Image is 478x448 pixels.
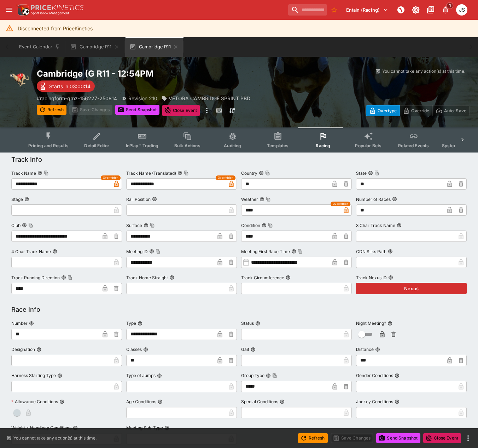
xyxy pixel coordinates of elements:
[84,143,109,148] span: Detail Editor
[156,249,161,254] button: Copy To Clipboard
[356,399,393,405] p: Jockey Conditions
[37,95,117,102] p: Copy To Clipboard
[382,68,465,74] p: You cannot take any action(s) at this time.
[388,249,393,254] button: CDN Silks Path
[316,143,330,148] span: Racing
[241,222,260,228] p: Condition
[442,143,477,148] span: System Controls
[398,143,429,148] span: Related Events
[126,320,136,326] p: Type
[73,425,78,430] button: Weight + Handicap Conditions
[267,143,288,148] span: Templates
[378,107,397,114] p: Overtype
[224,143,241,148] span: Auditing
[328,4,340,16] button: No Bookmarks
[280,399,285,404] button: Special Conditions
[150,223,155,228] button: Copy To Clipboard
[395,373,400,378] button: Gender Conditions
[356,372,393,378] p: Gender Conditions
[126,399,156,405] p: Age Conditions
[149,249,154,254] button: Meeting IDCopy To Clipboard
[66,37,123,57] button: Cambridge R11
[11,249,51,255] p: 4 Char Track Name
[11,222,21,228] p: Club
[11,155,42,163] h5: Track Info
[11,275,60,281] p: Track Running Direction
[126,346,142,352] p: Classes
[138,321,142,326] button: Type
[128,95,157,102] p: Revision 210
[157,373,162,378] button: Type of Jumps
[446,2,454,9] span: 1
[37,68,289,79] h2: Copy To Clipboard
[49,83,91,90] p: Starts in 03:00:14
[11,346,35,352] p: Designation
[265,171,270,175] button: Copy To Clipboard
[376,433,420,443] button: Send Snapshot
[395,399,400,404] button: Jockey Conditions
[356,320,386,326] p: Night Meeting?
[59,399,64,404] button: Allowance Conditions
[37,105,66,115] button: Refresh
[143,347,148,352] button: Classes
[356,196,391,202] p: Number of Races
[103,175,118,180] span: Overridden
[31,12,69,15] img: Sportsbook Management
[366,105,400,116] button: Overtype
[241,170,257,176] p: Country
[126,249,148,255] p: Meeting ID
[152,197,157,202] button: Rail Position
[374,171,379,175] button: Copy To Clipboard
[266,197,271,202] button: Copy To Clipboard
[262,223,267,228] button: ConditionCopy To Clipboard
[400,105,432,116] button: Override
[144,223,148,228] button: SurfaceCopy To Clipboard
[24,197,29,202] button: Stage
[11,320,28,326] p: Number
[184,171,189,175] button: Copy To Clipboard
[28,223,33,228] button: Copy To Clipboard
[126,275,168,281] p: Track Home Straight
[126,372,156,378] p: Type of Jumps
[251,347,256,352] button: Gait
[126,222,142,228] p: Surface
[8,68,31,91] img: greyhound_racing.png
[342,4,392,16] button: Select Tenant
[158,399,163,404] button: Age Conditions
[395,4,407,16] button: NOT Connected to PK
[291,249,296,254] button: Meeting First Race TimeCopy To Clipboard
[423,433,461,443] button: Close Event
[375,347,380,352] button: Distance
[18,22,93,35] div: Disconnected from PriceKinetics
[169,95,250,102] p: VETORA CAMBRIDGE SPRINT PBD
[126,425,163,431] p: Meeting Sub-Type
[392,197,397,202] button: Number of Races
[126,170,176,176] p: Track Name (Translated)
[126,143,158,148] span: InPlay™ Trading
[164,425,169,430] button: Meeting Sub-Type
[387,321,392,326] button: Night Meeting?
[356,346,374,352] p: Distance
[11,425,71,431] p: Weight + Handicap Conditions
[464,434,472,442] button: more
[22,223,27,228] button: ClubCopy To Clipboard
[439,4,452,16] button: Notifications
[356,283,467,294] button: Nexus
[268,223,273,228] button: Copy To Clipboard
[260,197,264,202] button: WeatherCopy To Clipboard
[424,4,437,16] button: Documentation
[36,347,41,352] button: Designation
[333,202,348,206] span: Overridden
[241,249,290,255] p: Meeting First Race Time
[355,143,381,148] span: Popular Bets
[115,105,159,115] button: Send Snapshot
[241,399,278,405] p: Special Conditions
[203,105,211,116] button: more
[298,249,303,254] button: Copy To Clipboard
[241,320,254,326] p: Status
[286,275,291,280] button: Track Circumference
[126,196,151,202] p: Rail Position
[444,107,466,114] p: Auto-Save
[11,399,58,405] p: Allowance Conditions
[356,222,395,228] p: 3 Char Track Name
